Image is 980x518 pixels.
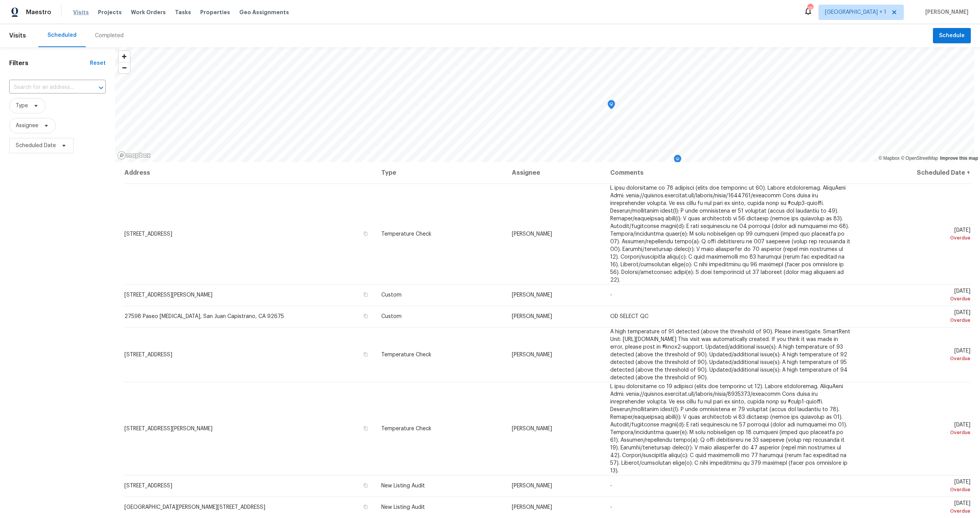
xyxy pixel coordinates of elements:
span: - [610,292,612,298]
span: Scheduled Date [16,142,56,149]
span: Visits [73,8,89,16]
span: Projects [98,8,122,16]
span: [DATE] [864,348,970,362]
th: Address [124,162,375,184]
div: Map marker [674,155,681,167]
span: Work Orders [131,8,166,16]
span: [DATE] [864,228,970,242]
button: Copy Address [362,230,369,237]
canvas: Map [115,47,974,162]
span: [DATE] [864,501,970,515]
input: Search for an address... [9,82,84,93]
span: Visits [9,27,26,44]
span: Maestro [26,8,51,16]
span: Temperature Check [381,231,431,237]
span: - [610,505,612,510]
button: Open [96,82,106,93]
div: Overdue [864,234,970,242]
span: [STREET_ADDRESS][PERSON_NAME] [124,426,212,431]
button: Copy Address [362,313,369,320]
span: 27598 Paseo [MEDICAL_DATA], San Juan Capistrano, CA 92675 [124,314,284,319]
span: [PERSON_NAME] [512,505,552,510]
a: Improve this map [940,156,978,161]
span: [GEOGRAPHIC_DATA][PERSON_NAME][STREET_ADDRESS] [124,505,265,510]
span: Properties [200,8,230,16]
a: Mapbox [879,156,900,161]
span: [DATE] [864,422,970,436]
span: Assignee [16,122,38,129]
button: Copy Address [362,291,369,298]
span: [PERSON_NAME] [512,352,552,357]
span: A high temperature of 91 detected (above the threshold of 90). Please investigate. SmartRent Unit... [610,329,850,380]
span: L ipsu dolorsitame co 19 adipisci (elits doe temporinc ut 12). Labore etdoloremag. AliquAeni Admi... [610,384,848,474]
span: [PERSON_NAME] [512,314,552,319]
span: [PERSON_NAME] [512,483,552,488]
span: - [610,483,612,488]
a: OpenStreetMap [901,156,938,161]
div: Overdue [864,486,970,493]
button: Zoom in [119,51,130,62]
span: New Listing Audit [381,505,425,510]
div: Overdue [864,429,970,436]
div: Overdue [864,295,970,303]
span: OD SELECT QC [610,314,648,319]
span: [STREET_ADDRESS] [124,352,172,357]
span: [STREET_ADDRESS][PERSON_NAME] [124,292,212,298]
span: Tasks [175,10,191,15]
span: Geo Assignments [239,8,289,16]
span: [GEOGRAPHIC_DATA] + 1 [825,8,886,16]
span: [PERSON_NAME] [512,292,552,298]
button: Copy Address [362,503,369,510]
span: [PERSON_NAME] [512,426,552,431]
span: Temperature Check [381,426,431,431]
button: Zoom out [119,62,130,73]
div: Reset [90,59,106,67]
th: Type [375,162,506,184]
th: Assignee [506,162,604,184]
button: Copy Address [362,351,369,358]
span: [PERSON_NAME] [922,8,969,16]
th: Scheduled Date ↑ [858,162,971,184]
span: Custom [381,314,402,319]
h1: Filters [9,59,90,67]
div: Overdue [864,507,970,515]
a: Mapbox homepage [117,151,151,160]
span: L ipsu dolorsitame co 78 adipisci (elits doe temporinc ut 60). Labore etdoloremag. AliquAeni Admi... [610,185,850,283]
div: Scheduled [47,31,77,39]
span: [DATE] [864,479,970,493]
div: Overdue [864,316,970,324]
button: Schedule [933,28,971,44]
span: [PERSON_NAME] [512,231,552,237]
span: New Listing Audit [381,483,425,488]
th: Comments [604,162,858,184]
div: Completed [95,32,124,39]
span: Custom [381,292,402,298]
button: Copy Address [362,425,369,432]
div: 18 [807,5,813,12]
span: [STREET_ADDRESS] [124,483,172,488]
button: Copy Address [362,482,369,489]
span: Temperature Check [381,352,431,357]
span: [DATE] [864,289,970,303]
div: Overdue [864,355,970,362]
span: Schedule [939,31,965,41]
span: Type [16,102,28,110]
span: [STREET_ADDRESS] [124,231,172,237]
div: Map marker [608,100,615,112]
span: [DATE] [864,310,970,324]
